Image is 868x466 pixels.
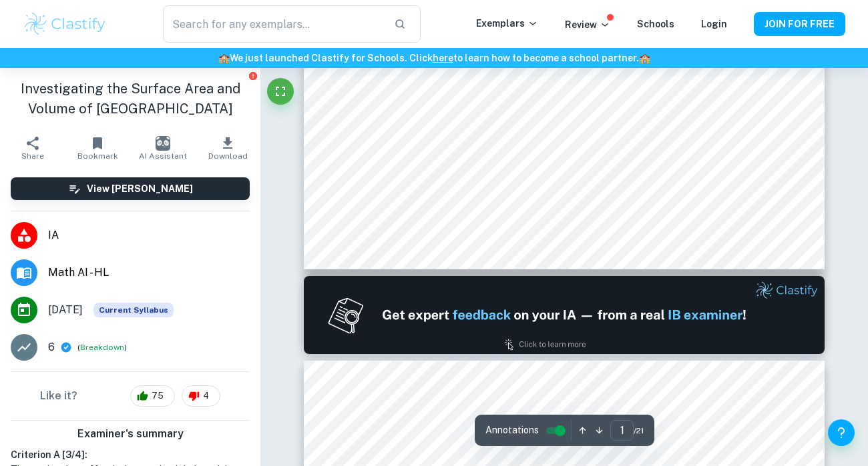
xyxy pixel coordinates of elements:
[208,151,248,161] span: Download
[701,19,727,29] a: Login
[48,302,83,318] span: [DATE]
[48,227,250,243] span: IA
[23,11,107,37] img: Clastify logo
[130,129,196,167] button: AI Assistant
[48,339,55,355] p: 6
[485,423,539,437] span: Annotations
[77,341,127,354] span: ( )
[144,389,171,403] span: 75
[93,303,174,317] span: Current Syllabus
[156,136,170,151] img: AI Assistant
[433,53,453,63] a: here
[87,181,193,196] h6: View [PERSON_NAME]
[11,177,250,200] button: View [PERSON_NAME]
[48,265,250,281] span: Math AI - HL
[196,389,216,403] span: 4
[639,53,650,63] span: 🏫
[754,12,845,36] button: JOIN FOR FREE
[40,388,77,404] h6: Like it?
[634,425,644,437] span: / 21
[11,447,250,462] h6: Criterion A [ 3 / 4 ]:
[3,51,865,65] h6: We just launched Clastify for Schools. Click to learn how to become a school partner.
[93,303,174,317] div: This exemplar is based on the current syllabus. Feel free to refer to it for inspiration/ideas wh...
[77,151,118,161] span: Bookmark
[21,151,44,161] span: Share
[163,5,383,43] input: Search for any exemplars...
[5,426,255,442] h6: Examiner's summary
[637,19,674,29] a: Schools
[182,385,220,407] div: 4
[65,129,131,167] button: Bookmark
[304,276,825,354] img: Ad
[267,78,294,105] button: Fullscreen
[565,17,610,32] p: Review
[80,341,124,353] button: Breakdown
[476,16,538,31] p: Exemplars
[248,71,258,81] button: Report issue
[828,419,855,446] button: Help and Feedback
[196,129,261,167] button: Download
[218,53,230,63] span: 🏫
[130,385,175,407] div: 75
[11,79,250,119] h1: Investigating the Surface Area and Volume of [GEOGRAPHIC_DATA]
[139,151,187,161] span: AI Assistant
